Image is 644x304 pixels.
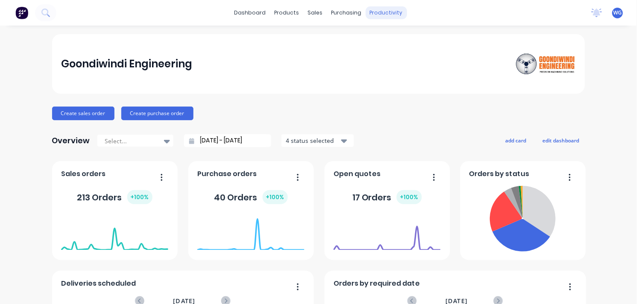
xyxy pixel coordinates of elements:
[537,135,585,146] button: edit dashboard
[197,169,257,179] span: Purchase orders
[270,6,303,19] div: products
[614,9,622,17] span: WG
[334,169,381,179] span: Open quotes
[127,190,152,204] div: + 100 %
[77,190,152,204] div: 213 Orders
[281,134,354,147] button: 4 status selected
[469,169,530,179] span: Orders by status
[121,107,193,120] button: Create purchase order
[366,6,407,19] div: productivity
[352,190,422,204] div: 17 Orders
[61,55,192,72] div: Goondiwindi Engineering
[15,6,28,19] img: Factory
[303,6,327,19] div: sales
[52,107,114,120] button: Create sales order
[500,135,532,146] button: add card
[230,6,270,19] a: dashboard
[61,278,136,289] span: Deliveries scheduled
[286,136,340,145] div: 4 status selected
[516,49,576,79] img: Goondiwindi Engineering
[397,190,422,204] div: + 100 %
[61,169,105,179] span: Sales orders
[214,190,288,204] div: 40 Orders
[263,190,288,204] div: + 100 %
[327,6,366,19] div: purchasing
[52,132,90,149] div: Overview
